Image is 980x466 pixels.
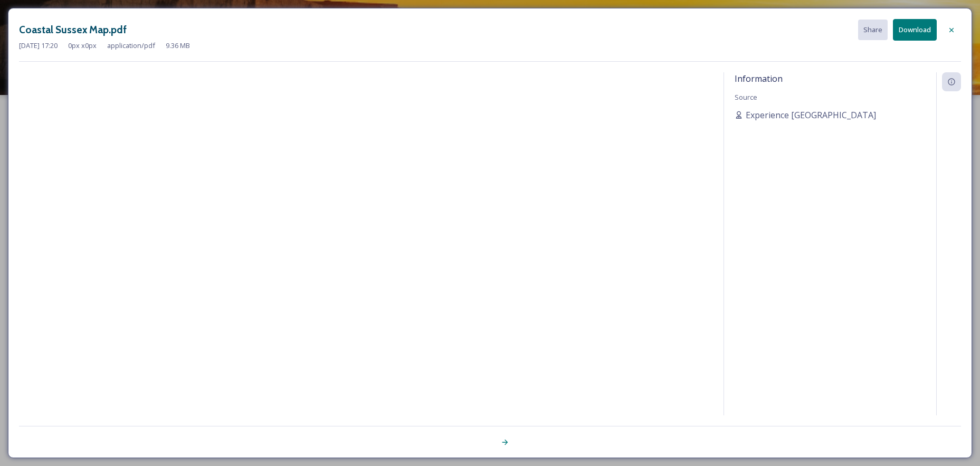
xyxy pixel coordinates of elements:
[735,92,757,102] span: Source
[893,19,937,41] button: Download
[68,41,97,51] span: 0 px x 0 px
[746,109,876,121] span: Experience [GEOGRAPHIC_DATA]
[166,41,190,51] span: 9.36 MB
[19,22,127,37] h3: Coastal Sussex Map.pdf
[19,41,58,51] span: [DATE] 17:20
[858,20,888,40] button: Share
[735,73,783,84] span: Information
[107,41,155,51] span: application/pdf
